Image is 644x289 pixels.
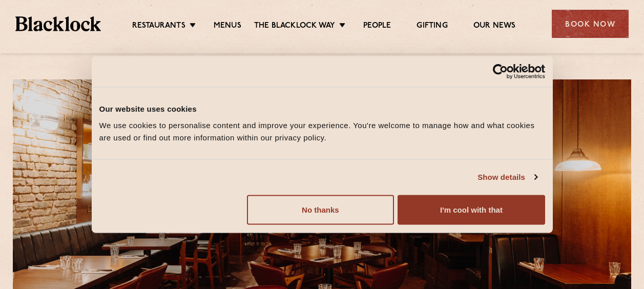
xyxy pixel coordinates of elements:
a: Usercentrics Cookiebot - opens in a new window [455,64,545,79]
a: People [363,21,391,32]
img: BL_Textured_Logo-footer-cropped.svg [15,16,101,31]
a: Gifting [417,21,447,32]
a: The Blacklock Way [254,21,335,32]
button: No thanks [247,195,394,224]
a: Our News [473,21,516,32]
div: Our website uses cookies [99,103,545,115]
a: Restaurants [132,21,185,32]
button: I'm cool with that [398,195,545,224]
a: Menus [214,21,241,32]
div: We use cookies to personalise content and improve your experience. You're welcome to manage how a... [99,119,545,143]
a: Show details [477,171,537,183]
div: Book Now [552,10,629,38]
